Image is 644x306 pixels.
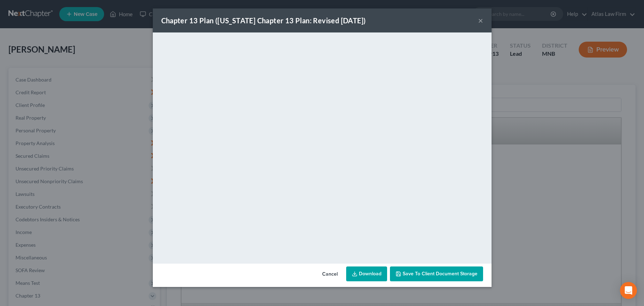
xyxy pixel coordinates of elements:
button: × [478,16,483,25]
div: Chapter 13 Plan ([US_STATE] Chapter 13 Plan: Revised [DATE]) [161,16,366,25]
button: Save to Client Document Storage [390,266,483,281]
div: Open Intercom Messenger [620,282,637,299]
a: Download [346,266,387,281]
button: Cancel [317,267,343,281]
span: Save to Client Document Storage [403,271,477,277]
iframe: <object ng-attr-data='[URL][DOMAIN_NAME]' type='application/pdf' width='100%' height='650px'></ob... [153,32,492,262]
